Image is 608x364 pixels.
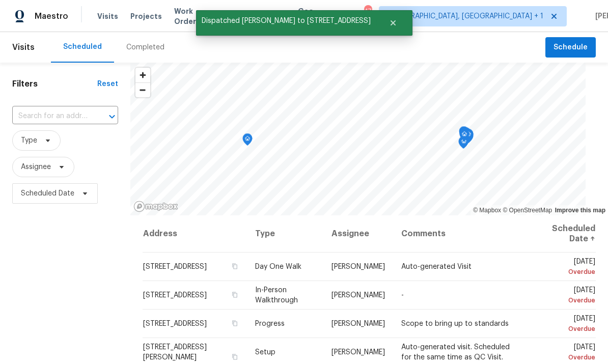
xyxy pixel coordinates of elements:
[401,292,404,299] span: -
[462,128,472,144] div: Map marker
[331,320,385,327] span: [PERSON_NAME]
[230,319,239,328] button: Copy Address
[130,63,586,215] canvas: Map
[105,109,119,124] button: Open
[196,10,376,32] span: Dispatched [PERSON_NAME] to [STREET_ADDRESS]
[133,201,178,212] a: Mapbox homepage
[97,79,118,89] div: Reset
[135,82,150,97] button: Zoom out
[298,6,347,26] span: Geo Assignments
[538,258,595,277] span: [DATE]
[143,215,247,253] th: Address
[135,68,150,82] button: Zoom in
[530,215,596,253] th: Scheduled Date ↑
[21,135,37,146] span: Type
[21,188,74,199] span: Scheduled Date
[555,207,605,214] a: Improve this map
[459,126,469,142] div: Map marker
[135,83,150,97] span: Zoom out
[21,162,51,172] span: Assignee
[174,6,200,26] span: Work Orders
[538,324,595,334] div: Overdue
[538,267,595,277] div: Overdue
[463,129,474,145] div: Map marker
[538,352,595,362] div: Overdue
[459,127,469,143] div: Map marker
[12,36,35,59] span: Visits
[376,13,410,33] button: Close
[538,315,595,334] span: [DATE]
[331,292,385,299] span: [PERSON_NAME]
[364,6,371,16] div: 47
[554,41,588,54] span: Schedule
[538,287,595,305] span: [DATE]
[143,320,207,327] span: [STREET_ADDRESS]
[460,127,470,143] div: Map marker
[230,352,239,361] button: Copy Address
[461,127,471,143] div: Map marker
[401,263,472,270] span: Auto-generated Visit
[126,42,164,52] div: Completed
[143,344,207,361] span: [STREET_ADDRESS][PERSON_NAME]
[143,263,207,270] span: [STREET_ADDRESS]
[12,108,90,124] input: Search for an address...
[459,129,469,145] div: Map marker
[143,292,207,299] span: [STREET_ADDRESS]
[401,320,509,327] span: Scope to bring up to standards
[35,11,68,21] span: Maestro
[230,262,239,271] button: Copy Address
[393,215,529,253] th: Comments
[63,42,102,52] div: Scheduled
[503,207,552,214] a: OpenStreetMap
[459,136,469,152] div: Map marker
[538,295,595,305] div: Overdue
[255,349,275,356] span: Setup
[538,344,595,362] span: [DATE]
[12,79,97,89] h1: Filters
[130,11,162,21] span: Projects
[97,11,118,21] span: Visits
[255,320,285,327] span: Progress
[255,287,298,304] span: In-Person Walkthrough
[331,349,385,356] span: [PERSON_NAME]
[230,290,239,299] button: Copy Address
[473,207,501,214] a: Mapbox
[545,37,596,58] button: Schedule
[388,11,543,21] span: [GEOGRAPHIC_DATA], [GEOGRAPHIC_DATA] + 1
[401,344,510,361] span: Auto-generated visit. Scheduled for the same time as QC Visit.
[458,136,468,152] div: Map marker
